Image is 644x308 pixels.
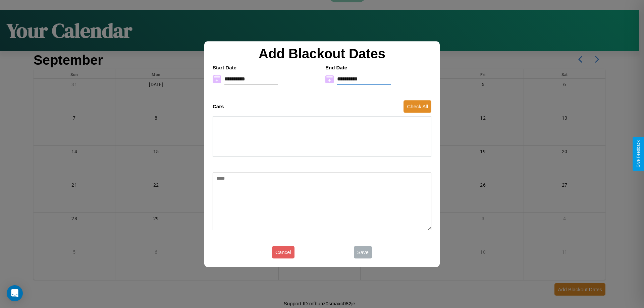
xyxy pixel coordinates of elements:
div: Open Intercom Messenger [7,285,23,301]
h2: Add Blackout Dates [209,46,435,61]
div: Give Feedback [636,140,641,168]
button: Cancel [272,246,294,258]
h4: Start Date [213,65,319,70]
h4: Cars [213,104,224,109]
button: Check All [404,100,431,113]
button: Save [354,246,372,258]
h4: End Date [325,65,431,70]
